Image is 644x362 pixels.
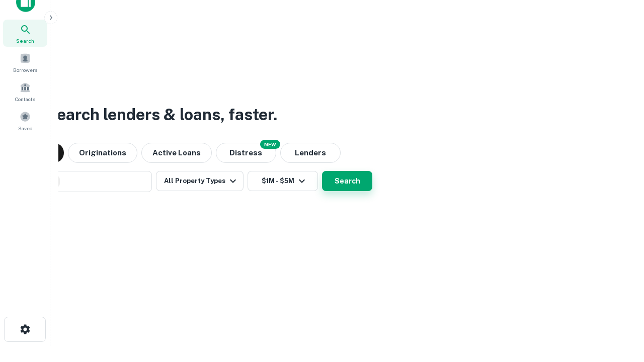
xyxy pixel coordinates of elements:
a: Borrowers [3,49,47,76]
span: Contacts [15,95,35,103]
button: All Property Types [156,171,244,191]
iframe: Chat Widget [594,282,644,330]
button: Active Loans [141,143,212,163]
span: Saved [18,124,33,132]
h3: Search lenders & loans, faster. [46,103,277,127]
a: Search [3,20,47,47]
button: Originations [68,143,137,163]
button: $1M - $5M [248,171,318,191]
span: Borrowers [13,66,37,74]
a: Saved [3,107,47,134]
button: Lenders [280,143,341,163]
span: Search [16,37,34,45]
div: NEW [260,140,280,149]
button: Search [322,171,372,191]
a: Contacts [3,78,47,105]
button: Search distressed loans with lien and other non-mortgage details. [216,143,276,163]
